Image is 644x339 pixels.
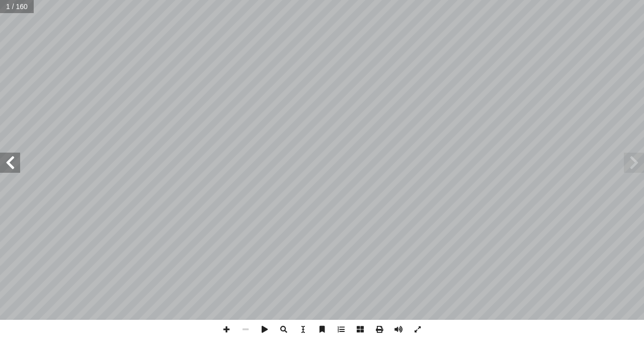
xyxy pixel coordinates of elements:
[217,320,236,339] span: تكبير
[274,320,293,339] span: يبحث
[370,320,389,339] span: مطبعة
[312,320,332,339] span: إشارة مرجعية
[293,320,312,339] span: حدد الأداة
[389,320,408,339] span: صوت
[255,320,274,339] span: التشغيل التلقائي
[332,320,351,339] span: جدول المحتويات
[408,320,427,339] span: تبديل ملء الشاشة
[351,320,370,339] span: الصفحات
[236,320,255,339] span: التصغير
